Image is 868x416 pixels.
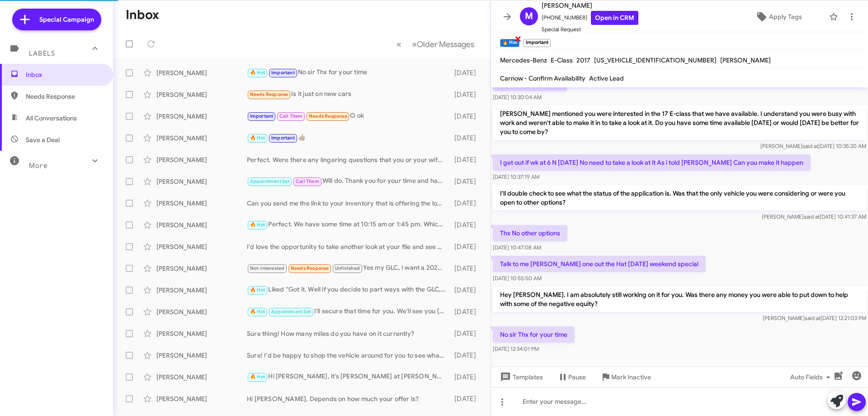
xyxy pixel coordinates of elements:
div: Perfect. Were there any lingering questions that you or your wife had about the GLE or need any i... [247,155,450,164]
div: [PERSON_NAME] [156,286,247,295]
div: Liked “Got it. Well if you decide to part ways with the GLC, I'd be more than happy to make you a... [247,285,450,295]
span: Needs Response [291,265,329,271]
div: O ok [247,111,450,121]
span: [DATE] 10:55:50 AM [493,275,542,282]
div: [DATE] [450,155,483,164]
div: No sir Thx for your time [247,67,450,78]
span: [DATE] 10:30:04 AM [493,94,542,100]
small: 🔥 Hot [500,39,519,47]
div: [PERSON_NAME] [156,242,247,251]
span: Appointment Set [250,178,290,184]
span: « [396,38,401,50]
span: Older Messages [417,39,474,49]
p: Talk to me [PERSON_NAME] one out the Hat [DATE] weekend special [493,256,706,272]
div: [DATE] [450,134,483,143]
span: Active Lead [589,74,624,82]
span: 🔥 Hot [250,374,265,380]
div: [DATE] [450,199,483,208]
div: [DATE] [450,329,483,338]
span: [DATE] 12:34:01 PM [493,345,539,352]
span: Important [271,70,295,76]
div: 👍🏽 [247,133,450,143]
span: E-Class [551,56,573,64]
span: [PERSON_NAME] [DATE] 12:21:03 PM [763,315,866,321]
div: [DATE] [450,373,483,382]
div: [PERSON_NAME] [156,394,247,403]
span: [PERSON_NAME] [DATE] 10:41:37 AM [762,213,866,220]
div: [PERSON_NAME] [156,134,247,143]
span: Pause [568,369,586,385]
button: Next [406,35,480,53]
div: [DATE] [450,264,483,273]
span: Unfinished [335,265,360,271]
span: More [29,162,47,170]
span: 🔥 Hot [250,309,265,315]
span: Needs Response [309,113,347,119]
div: [PERSON_NAME] [156,155,247,164]
div: [PERSON_NAME] [156,112,247,121]
span: [PHONE_NUMBER] [542,11,638,25]
p: No sir Thx for your time [493,326,575,343]
div: [DATE] [450,307,483,316]
a: Special Campaign [12,9,101,30]
div: [PERSON_NAME] [156,373,247,382]
div: [DATE] [450,112,483,121]
div: [DATE] [450,220,483,230]
div: I'd love the opportunity to take another look at your file and see what we can do to help. Were y... [247,242,450,251]
span: 🔥 Hot [250,70,265,76]
div: I'll secure that time for you. We'll see you [DATE] morning! Thank you. [247,306,450,317]
span: Appointment Set [271,309,311,315]
p: Thx No other options [493,225,567,241]
span: Save a Deal [26,135,60,144]
div: Hi [PERSON_NAME], Depends on how much your offer is? [247,394,450,403]
span: said at [802,143,818,149]
div: [PERSON_NAME] [156,68,247,77]
span: Important [250,113,274,119]
p: [PERSON_NAME] mentioned you were interested in the 17 E-class that we have available. I understan... [493,105,866,140]
div: [DATE] [450,90,483,99]
div: [DATE] [450,242,483,251]
div: [DATE] [450,177,483,186]
span: × [514,33,522,44]
span: Special Request [542,25,638,34]
p: I get out if wk at 6 N [DATE] No need to take a look at it As i told [PERSON_NAME] Can you make i... [493,154,811,171]
button: Auto Fields [783,369,841,385]
span: Templates [498,369,543,385]
button: Previous [391,35,407,53]
span: M [525,9,533,24]
div: Sure thing! How many miles do you have on it currently? [247,329,450,338]
div: [PERSON_NAME] [156,90,247,99]
div: Sure! I'd be happy to shop the vehicle around for you to see what kind of offers we might be able... [247,351,450,360]
div: [DATE] [450,351,483,360]
span: Special Campaign [39,15,94,24]
span: Needs Response [26,92,103,101]
button: Mark Inactive [593,369,658,385]
a: Open in CRM [591,11,638,25]
div: [DATE] [450,68,483,77]
button: Apply Tags [732,9,825,25]
span: Carnow - Confirm Availability [500,74,585,82]
span: [US_VEHICLE_IDENTIFICATION_NUMBER] [594,56,717,64]
span: [PERSON_NAME] [DATE] 10:35:20 AM [760,143,866,149]
span: All Conversations [26,114,77,123]
span: [DATE] 10:37:19 AM [493,173,539,180]
span: said at [805,315,821,321]
button: Pause [550,369,593,385]
span: Apply Tags [769,9,802,25]
span: Not-Interested [250,265,285,271]
span: Mark Inactive [611,369,651,385]
span: 🔥 Hot [250,135,265,141]
span: 🔥 Hot [250,287,265,293]
span: Call Them [296,178,319,184]
span: 🔥 Hot [250,222,265,228]
span: [DATE] 10:47:08 AM [493,244,541,251]
span: said at [804,213,820,220]
span: 2017 [576,56,590,64]
h1: Inbox [126,8,159,22]
span: Labels [29,49,55,57]
span: » [412,38,417,50]
span: Call Them [279,113,303,119]
div: [PERSON_NAME] [156,351,247,360]
div: Yes my GLC, I want a 2020 or 2021 [247,263,450,273]
div: [DATE] [450,394,483,403]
